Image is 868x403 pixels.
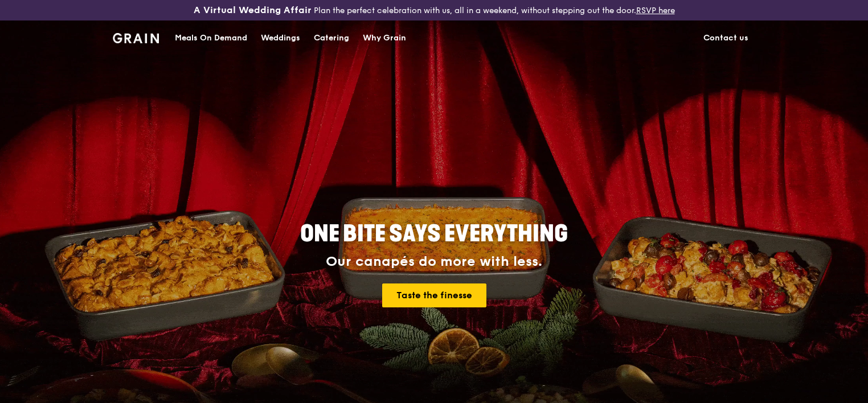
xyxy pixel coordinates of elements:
h3: A Virtual Wedding Affair [194,5,312,16]
div: Catering [314,21,349,55]
a: RSVP here [636,6,675,15]
a: GrainGrain [113,20,159,54]
div: Why Grain [363,21,406,55]
a: Taste the finesse [382,283,486,307]
a: Contact us [697,21,755,55]
img: Grain [113,33,159,43]
div: Plan the perfect celebration with us, all in a weekend, without stepping out the door. [145,5,723,16]
div: Our canapés do more with less. [229,254,639,270]
div: Weddings [261,21,300,55]
span: ONE BITE SAYS EVERYTHING [300,220,568,248]
a: Catering [307,21,356,55]
a: Weddings [254,21,307,55]
a: Why Grain [356,21,413,55]
div: Meals On Demand [175,21,247,55]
